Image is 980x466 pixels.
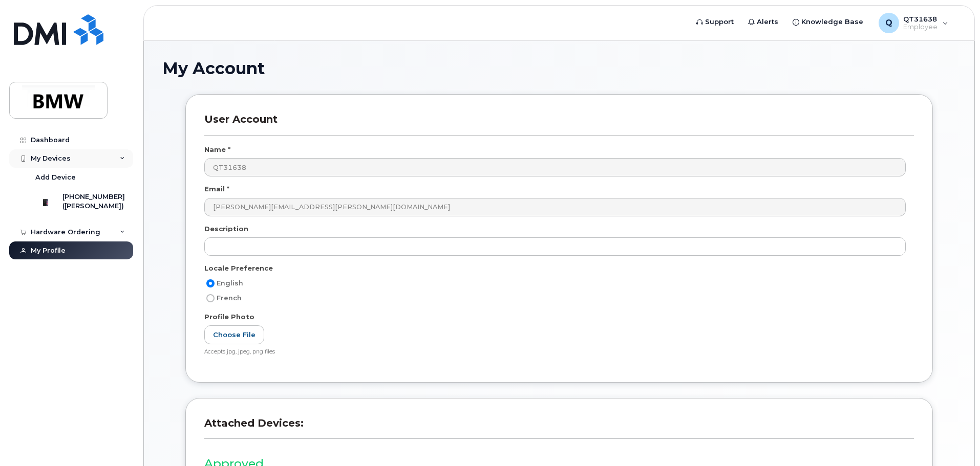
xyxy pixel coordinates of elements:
[204,224,248,234] label: Description
[217,294,242,302] span: French
[206,279,215,287] input: English
[204,263,273,273] label: Locale Preference
[204,348,906,356] div: Accepts jpg, jpeg, png files
[206,294,215,302] input: French
[204,184,229,194] label: Email *
[217,279,243,287] span: English
[204,325,264,344] label: Choose File
[204,417,914,439] h3: Attached Devices:
[935,421,972,458] iframe: Messenger Launcher
[162,59,956,77] h1: My Account
[204,113,914,135] h3: User Account
[204,312,254,322] label: Profile Photo
[204,145,230,154] label: Name *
